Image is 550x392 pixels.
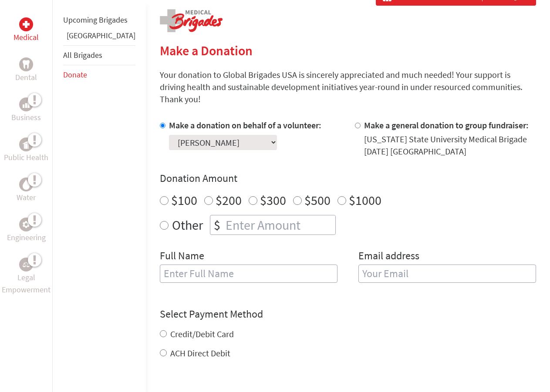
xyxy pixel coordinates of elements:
li: Guatemala [63,30,135,45]
input: Your Email [358,265,536,283]
p: Medical [13,31,39,44]
label: Make a general donation to group fundraiser: [364,120,529,131]
label: Email address [358,249,419,265]
li: Donate [63,65,135,84]
img: Engineering [23,221,30,228]
div: Water [19,178,33,191]
h4: Select Payment Method [160,307,536,321]
label: $1000 [349,192,381,208]
label: Other [172,215,203,235]
a: [GEOGRAPHIC_DATA] [67,30,135,40]
a: Donate [63,70,87,80]
label: ACH Direct Debit [170,348,230,358]
a: DentalDental [15,57,37,84]
p: Engineering [7,231,46,244]
img: Public Health [23,140,30,149]
label: $200 [216,192,242,208]
p: Public Health [4,151,48,164]
div: Engineering [19,218,33,231]
label: Credit/Debit Card [170,328,234,339]
div: Business [19,97,33,111]
a: Upcoming Brigades [63,15,128,25]
a: EngineeringEngineering [7,218,46,244]
a: Legal EmpowermentLegal Empowerment [2,258,51,296]
a: Public HealthPublic Health [4,137,48,164]
label: Make a donation on behalf of a volunteer: [169,120,321,131]
div: Public Health [19,137,33,151]
img: Business [23,101,30,108]
img: Water [23,179,30,189]
div: $ [210,215,224,235]
li: All Brigades [63,45,135,65]
img: Dental [23,60,30,68]
div: Legal Empowerment [19,258,33,271]
li: Upcoming Brigades [63,10,135,30]
h2: Make a Donation [160,43,536,58]
input: Enter Amount [224,215,335,235]
img: Medical [23,21,30,28]
a: BusinessBusiness [11,97,41,124]
p: Business [11,111,41,124]
p: Legal Empowerment [2,271,51,296]
p: Dental [15,71,37,84]
p: Water [17,191,36,204]
a: MedicalMedical [13,17,39,44]
input: Enter Full Name [160,265,337,283]
h4: Donation Amount [160,171,536,185]
p: Your donation to Global Brigades USA is sincerely appreciated and much needed! Your support is dr... [160,69,536,105]
label: $300 [260,192,286,208]
div: Medical [19,17,33,31]
div: [US_STATE] State University Medical Brigade [DATE] [GEOGRAPHIC_DATA] [364,133,536,157]
a: WaterWater [17,178,36,204]
img: logo-medical.png [160,9,223,32]
label: Full Name [160,249,204,265]
a: All Brigades [63,50,102,60]
label: $100 [171,192,197,208]
label: $500 [304,192,331,208]
img: Legal Empowerment [23,262,30,267]
div: Dental [19,57,33,71]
